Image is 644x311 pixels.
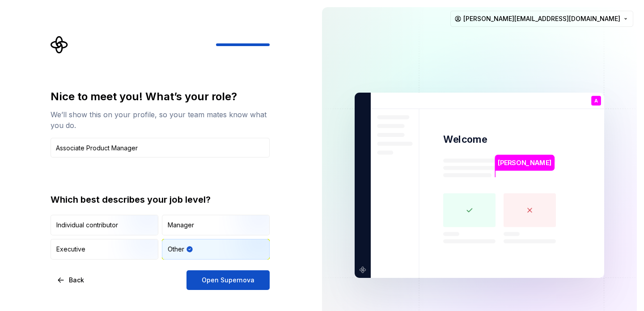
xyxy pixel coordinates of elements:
button: [PERSON_NAME][EMAIL_ADDRESS][DOMAIN_NAME] [450,11,633,27]
div: Other [168,245,184,254]
p: [PERSON_NAME] [498,158,551,168]
div: Which best describes your job level? [51,193,270,206]
div: Nice to meet you! What’s your role? [51,89,270,104]
p: A [594,98,598,103]
svg: Supernova Logo [51,36,68,54]
span: Back [69,276,84,285]
input: Job title [51,138,270,158]
div: Individual contributor [56,221,118,230]
span: Open Supernova [202,276,254,285]
div: Executive [56,245,85,254]
span: [PERSON_NAME][EMAIL_ADDRESS][DOMAIN_NAME] [463,14,620,23]
button: Back [51,270,92,290]
p: Welcome [443,133,487,146]
button: Open Supernova [186,270,270,290]
div: Manager [168,221,194,230]
div: We’ll show this on your profile, so your team mates know what you do. [51,109,270,131]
